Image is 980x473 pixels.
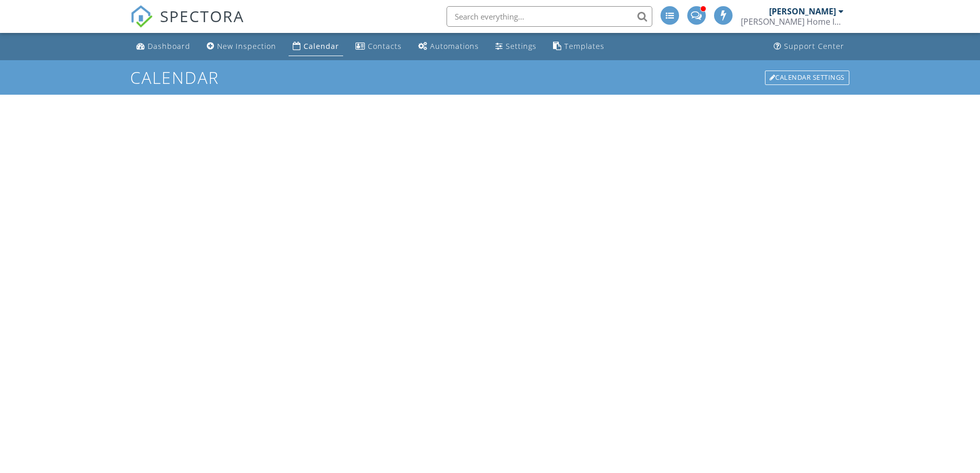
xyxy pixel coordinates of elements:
a: Dashboard [132,37,194,56]
div: Contacts [368,41,402,51]
a: Support Center [770,37,848,56]
a: Templates [549,37,609,56]
img: The Best Home Inspection Software - Spectora [130,5,153,28]
div: New Inspection [217,41,276,51]
div: Automations [430,41,479,51]
div: Calendar [304,41,339,51]
span: SPECTORA [160,5,244,27]
div: Dashboard [148,41,190,51]
a: Settings [491,37,541,56]
div: [PERSON_NAME] [769,6,836,16]
a: New Inspection [203,37,280,56]
a: Calendar [289,37,343,56]
div: Templates [564,41,604,51]
div: Doherty Home Inspections [741,16,844,27]
div: Settings [506,41,537,51]
a: Automations (Advanced) [414,37,483,56]
input: Search everything... [447,6,652,27]
a: SPECTORA [130,14,244,36]
div: Calendar Settings [765,71,849,85]
a: Calendar Settings [764,69,850,86]
div: Support Center [784,41,844,51]
a: Contacts [351,37,406,56]
h1: Calendar [130,68,850,86]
